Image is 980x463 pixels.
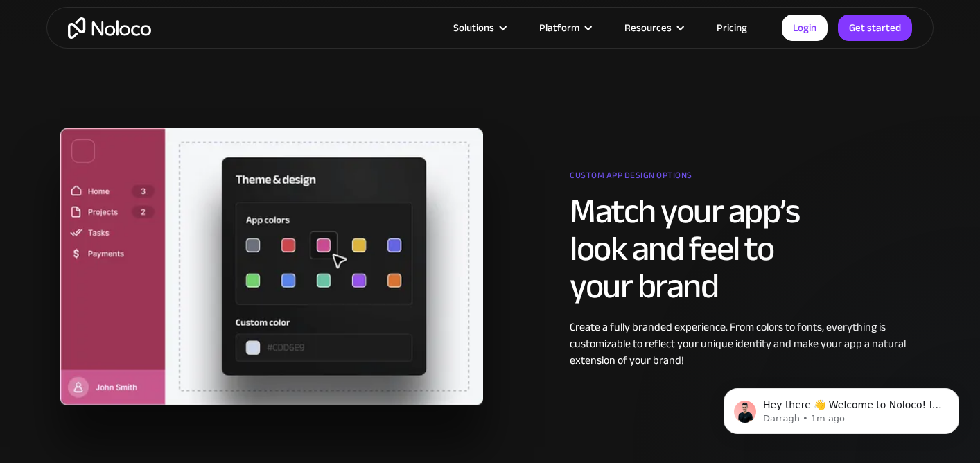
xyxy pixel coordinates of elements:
[68,17,151,39] a: home
[570,319,920,369] div: Create a fully branded experience. From colors to fonts, everything is customizable to reflect yo...
[703,359,980,456] iframe: Intercom notifications message
[522,19,607,37] div: Platform
[539,19,579,37] div: Platform
[624,19,672,37] div: Resources
[436,19,522,37] div: Solutions
[782,15,828,41] a: Login
[453,19,494,37] div: Solutions
[838,15,912,41] a: Get started
[570,193,920,305] h2: Match your app’s look and feel to your brand
[607,19,699,37] div: Resources
[570,165,920,193] div: Custom app design options
[699,19,764,37] a: Pricing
